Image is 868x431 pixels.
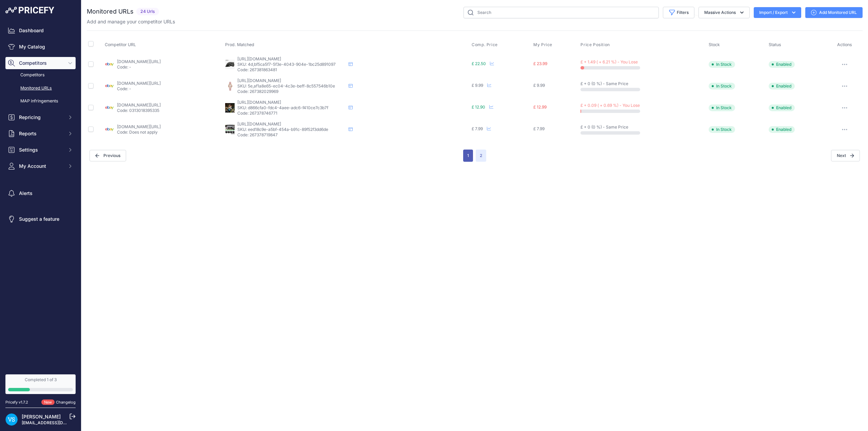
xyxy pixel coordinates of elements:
[90,150,126,161] button: Previous
[237,56,281,61] span: [URL][DOMAIN_NAME]
[117,64,161,70] p: Code: -
[533,104,547,110] span: £ 12.99
[5,128,76,140] button: Reports
[105,42,136,47] span: Competitor URL
[117,59,161,64] a: [DOMAIN_NAME][URL]
[663,7,694,18] button: Filters
[5,82,76,94] a: Monitored URLs
[476,150,486,162] span: 2
[5,111,76,123] button: Repricing
[580,42,610,47] span: Price Position
[237,105,346,111] p: SKU: d866cfa0-fdc4-4aee-adc6-f410ce7c3b7f
[5,160,76,172] button: My Account
[831,150,860,161] span: Next
[41,399,55,405] span: New
[19,114,63,121] span: Repricing
[472,42,499,47] button: Comp. Price
[5,24,76,366] nav: Sidebar
[5,399,28,405] div: Pricefy v1.7.2
[472,61,486,66] span: £ 22.50
[5,95,76,107] a: MAP infringements
[580,124,628,130] span: £ + 0 (0 %) - Same Price
[472,42,498,47] span: Comp. Price
[19,130,63,137] span: Reports
[117,86,161,92] p: Code: -
[754,7,801,18] button: Import / Export
[580,59,638,64] span: £ + 1.49 ( + 6.21 %) - You Lose
[5,187,76,199] a: Alerts
[769,42,781,47] span: Status
[463,7,659,18] input: Search
[533,42,554,47] button: My Price
[5,144,76,156] button: Settings
[709,104,735,111] span: In Stock
[580,81,628,86] span: £ + 0 (0 %) - Same Price
[5,57,76,69] button: Competitors
[225,42,254,47] span: Prod. Matched
[117,130,161,135] p: Code: Does not apply
[5,24,76,37] a: Dashboard
[237,78,281,83] span: [URL][DOMAIN_NAME]
[533,42,552,47] span: My Price
[533,126,545,131] span: £ 7.99
[22,414,61,419] a: [PERSON_NAME]
[533,83,545,88] span: £ 9.99
[237,132,346,138] p: Code: 267378719847
[5,213,76,225] a: Suggest a feature
[8,377,73,383] div: Completed 1 of 3
[117,124,161,129] a: [DOMAIN_NAME][URL]
[5,7,54,14] img: Pricefy Logo
[709,126,735,133] span: In Stock
[237,121,281,126] span: [URL][DOMAIN_NAME]
[769,104,795,111] span: Enabled
[22,420,93,425] a: [EMAIL_ADDRESS][DOMAIN_NAME]
[769,83,795,90] span: Enabled
[805,7,863,18] a: Add Monitored URL
[136,8,159,16] span: 24 Urls
[237,89,346,94] p: Code: 267382029969
[237,111,346,116] p: Code: 267378746771
[237,100,281,105] span: [URL][DOMAIN_NAME]
[237,62,346,67] p: SKU: 4d,bf5ca5f7-5f3e-4043-904e-1bc25d891097
[87,7,134,16] h2: Monitored URLs
[709,42,720,47] span: Stock
[698,7,750,18] button: Massive Actions
[117,108,161,113] p: Code: 0313018395335
[117,102,161,107] a: [DOMAIN_NAME][URL]
[117,81,161,86] a: [DOMAIN_NAME][URL]
[769,126,795,133] span: Enabled
[87,18,175,25] p: Add and manage your competitor URLs
[19,163,63,170] span: My Account
[472,104,485,110] span: £ 12.90
[5,374,76,394] a: Completed 1 of 3
[5,69,76,81] a: Competitors
[19,146,63,153] span: Settings
[5,41,76,53] a: My Catalog
[837,42,852,47] span: Actions
[237,83,346,89] p: SKU: 5e,af1a8e65-ec04-4c3e-beff-8c557546b10e
[472,126,483,131] span: £ 7.99
[56,400,76,405] a: Changelog
[769,61,795,68] span: Enabled
[709,83,735,90] span: In Stock
[472,83,483,88] span: £ 9.99
[709,61,735,68] span: In Stock
[580,103,640,108] span: £ + 0.09 ( + 0.69 %) - You Lose
[19,60,63,66] span: Competitors
[237,67,346,73] p: Code: 267381863481
[237,127,346,132] p: SKU: eed18c9e-a5bf-454a-b91c-89f52f3dd6de
[463,150,473,162] button: Go to page 1
[580,42,611,47] button: Price Position
[533,61,547,66] span: £ 23.99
